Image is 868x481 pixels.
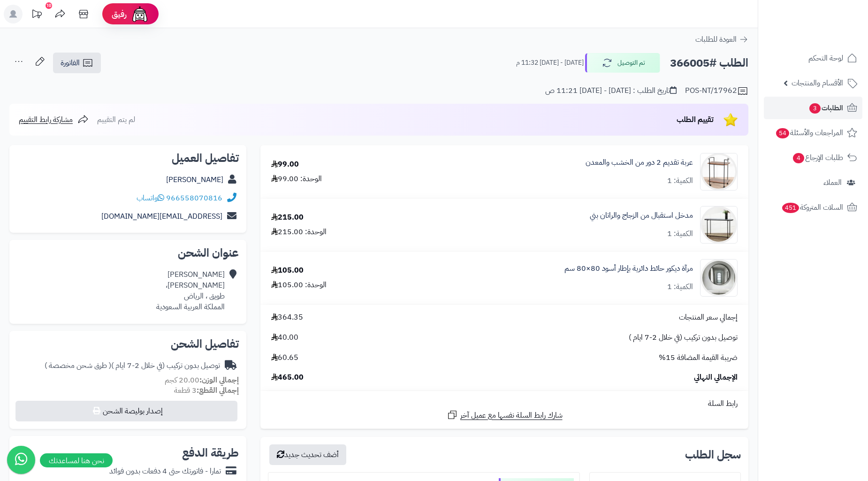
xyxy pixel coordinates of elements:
[17,247,239,259] h2: عنوان الشحن
[137,192,164,204] a: واتساب
[764,196,862,219] a: السلات المتروكة451
[764,47,862,69] a: لوحة التحكم
[53,53,101,73] a: الفاتورة
[45,360,220,371] div: توصيل بدون تركيب (في خلال 2-7 ايام )
[271,280,327,290] div: الوحدة: 105.00
[590,210,693,221] a: مدخل استقبال من الزجاج والراتان بني
[45,360,111,371] span: ( طرق شحن مخصصة )
[19,114,73,125] span: مشاركة رابط التقييم
[679,312,738,323] span: إجمالي سعر المنتجات
[271,332,298,343] span: 40.00
[695,34,748,45] a: العودة للطلبات
[685,449,741,460] h3: سجل الطلب
[97,114,135,125] span: لم يتم التقييم
[17,153,239,164] h2: تفاصيل العميل
[792,151,843,164] span: طلبات الإرجاع
[700,206,737,244] img: 1751870840-1-90x90.jpg
[700,153,737,191] img: 1744450818-1-90x90.jpg
[130,5,149,23] img: ai-face.png
[447,409,563,421] a: شارك رابط السلة نفسها مع عميل آخر
[15,401,237,421] button: إصدار بوليصة الشحن
[460,410,563,421] span: شارك رابط السلة نفسها مع عميل آخر
[667,176,693,186] div: الكمية: 1
[271,352,298,363] span: 60.65
[264,398,745,409] div: رابط السلة
[793,153,804,163] span: 4
[271,227,327,237] div: الوحدة: 215.00
[166,192,222,204] a: 966558070816
[781,201,843,214] span: السلات المتروكة
[677,114,714,125] span: تقييم الطلب
[764,171,862,194] a: العملاء
[19,114,89,125] a: مشاركة رابط التقييم
[809,103,821,114] span: 3
[670,53,748,73] h2: الطلب #366005
[685,85,748,97] div: POS-NT/17962
[764,122,862,144] a: المراجعات والأسئلة54
[271,159,299,170] div: 99.00
[17,338,239,350] h2: تفاصيل الشحن
[629,332,738,343] span: توصيل بدون تركيب (في خلال 2-7 ايام )
[165,374,239,386] small: 20.00 كجم
[271,174,322,184] div: الوحدة: 99.00
[545,85,677,96] div: تاريخ الطلب : [DATE] - [DATE] 11:21 ص
[694,372,738,383] span: الإجمالي النهائي
[659,352,738,363] span: ضريبة القيمة المضافة 15%
[271,312,303,323] span: 364.35
[182,447,239,458] h2: طريقة الدفع
[199,374,239,386] strong: إجمالي الوزن:
[804,25,859,45] img: logo-2.png
[695,34,737,45] span: العودة للطلبات
[101,211,222,222] a: [EMAIL_ADDRESS][DOMAIN_NAME]
[166,174,223,185] a: [PERSON_NAME]
[586,157,693,168] a: عربة تقديم 2 دور من الخشب والمعدن
[109,466,221,477] div: تمارا - فاتورتك حتى 4 دفعات بدون فوائد
[46,2,52,9] div: 10
[174,385,239,396] small: 3 قطعة
[808,52,843,65] span: لوحة التحكم
[271,372,304,383] span: 465.00
[700,259,737,297] img: 1753182545-1-90x90.jpg
[764,146,862,169] a: طلبات الإرجاع4
[776,128,789,138] span: 54
[112,8,127,20] span: رفيق
[156,269,225,312] div: [PERSON_NAME] [PERSON_NAME]، طويق ، الرياض المملكة العربية السعودية
[271,212,304,223] div: 215.00
[764,97,862,119] a: الطلبات3
[585,53,660,73] button: تم التوصيل
[516,58,584,68] small: [DATE] - [DATE] 11:32 م
[823,176,842,189] span: العملاء
[667,282,693,292] div: الكمية: 1
[667,229,693,239] div: الكمية: 1
[564,263,693,274] a: مرآة ديكور حائط دائرية بإطار أسود 80×80 سم
[775,126,843,139] span: المراجعات والأسئلة
[269,444,346,465] button: أضف تحديث جديد
[271,265,304,276] div: 105.00
[61,57,80,69] span: الفاتورة
[782,203,799,213] span: 451
[25,5,48,26] a: تحديثات المنصة
[197,385,239,396] strong: إجمالي القطع:
[792,76,843,90] span: الأقسام والمنتجات
[808,101,843,115] span: الطلبات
